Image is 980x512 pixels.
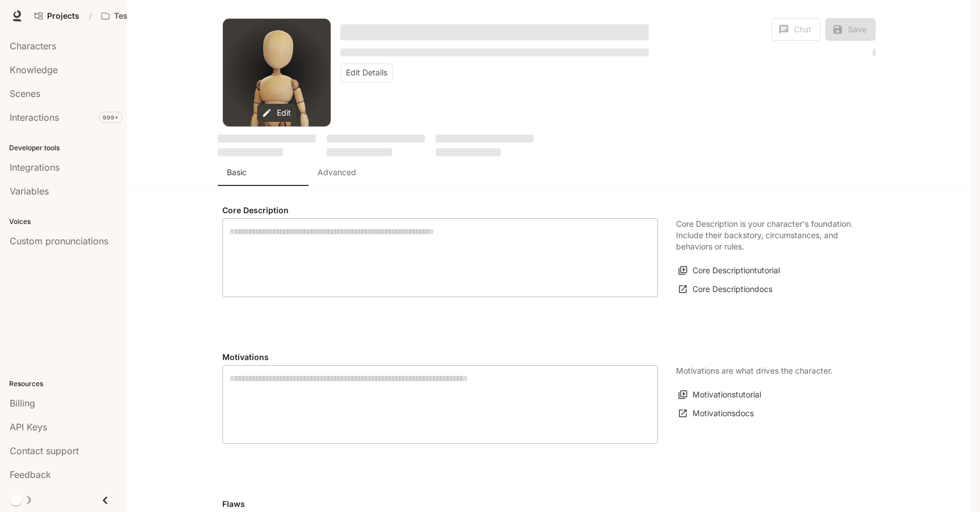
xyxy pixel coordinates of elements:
[257,104,297,122] button: Edit
[85,10,96,22] div: /
[222,352,658,363] h4: Motivations
[340,64,393,82] button: Edit Details
[676,404,757,423] a: Motivationsdocs
[47,11,79,21] span: Projects
[340,45,649,59] button: Open character details dialog
[676,365,833,376] p: Motivations are what drives the character.
[676,261,783,280] button: Core Descriptiontutorial
[676,218,857,252] p: Core Description is your character's foundation. Include their backstory, circumstances, and beha...
[222,498,658,510] h4: Flaws
[340,18,649,45] button: Open character details dialog
[318,167,356,178] p: Advanced
[223,19,331,126] div: Avatar image
[114,11,174,21] p: TestWorkspace
[227,167,247,178] p: Basic
[676,280,775,299] a: Core Descriptiondocs
[223,19,331,126] button: Open character avatar dialog
[96,5,192,27] button: Open workspace menu
[29,5,85,27] a: Go to projects
[222,218,658,297] div: label
[676,386,764,404] button: Motivationstutorial
[222,205,658,216] h4: Core Description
